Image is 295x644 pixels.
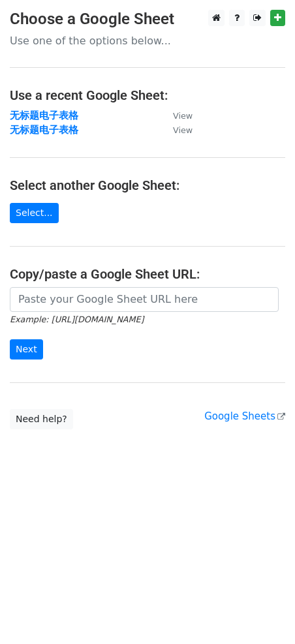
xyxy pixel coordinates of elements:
a: View [160,110,193,121]
h3: Choose a Google Sheet [10,10,285,29]
a: Google Sheets [204,410,285,422]
a: Need help? [10,409,73,429]
a: View [160,124,193,136]
a: Select... [10,203,59,223]
small: View [173,125,193,135]
small: View [173,111,193,121]
h4: Use a recent Google Sheet: [10,87,285,103]
h4: Select another Google Sheet: [10,177,285,193]
p: Use one of the options below... [10,34,285,48]
a: 无标题电子表格 [10,110,78,121]
input: Paste your Google Sheet URL here [10,287,279,312]
input: Next [10,339,43,360]
a: 无标题电子表格 [10,124,78,136]
small: Example: [URL][DOMAIN_NAME] [10,314,144,324]
h4: Copy/paste a Google Sheet URL: [10,266,285,282]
